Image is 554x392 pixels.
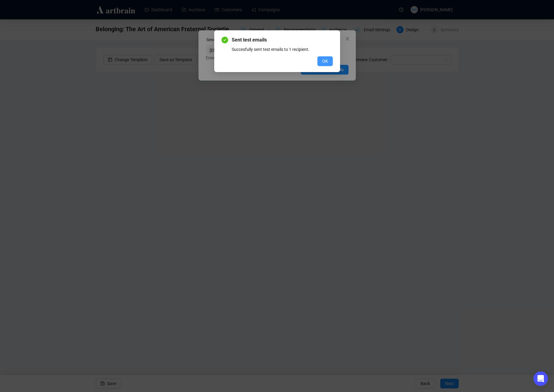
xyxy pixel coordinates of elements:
[232,36,333,44] span: Sent test emails
[232,46,333,53] div: Succesfully sent test emails to 1 recipient.
[322,58,328,65] span: OK
[221,37,228,43] span: check-circle
[533,371,548,386] div: Open Intercom Messenger
[317,56,333,66] button: OK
